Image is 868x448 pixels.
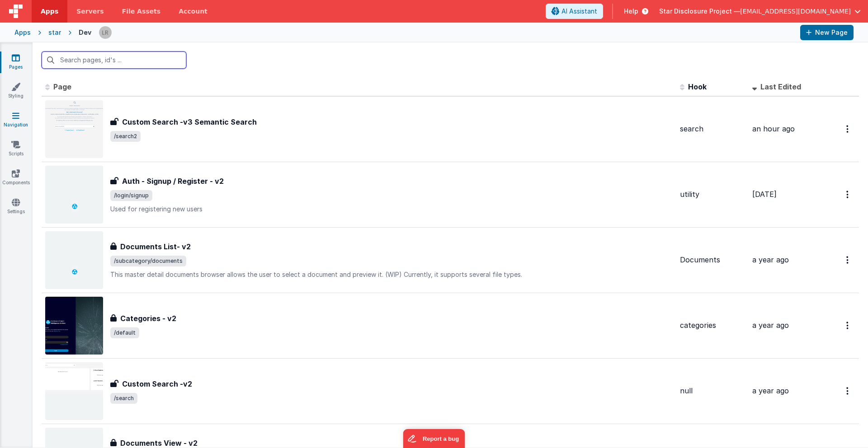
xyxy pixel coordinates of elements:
[120,241,191,252] h3: Documents List- v2
[110,131,141,142] span: /search2
[752,255,789,264] span: a year ago
[403,429,465,448] iframe: Marker.io feedback button
[680,124,745,134] div: search
[110,190,152,201] span: /login/signup
[110,270,673,279] p: This master detail documents browser allows the user to select a document and preview it. (WIP) C...
[42,51,186,69] input: Search pages, id's ...
[41,7,58,16] span: Apps
[752,190,777,199] span: [DATE]
[841,382,855,400] button: Options
[110,327,139,338] span: /default
[680,320,745,331] div: categories
[841,120,855,138] button: Options
[752,321,789,330] span: a year ago
[841,316,855,335] button: Options
[680,386,745,396] div: null
[122,117,257,127] h3: Custom Search -v3 Semantic Search
[14,28,31,37] div: Apps
[122,378,192,389] h3: Custom Search -v2
[841,185,855,204] button: Options
[740,7,851,16] span: [EMAIL_ADDRESS][DOMAIN_NAME]
[688,82,707,91] span: Hook
[841,251,855,269] button: Options
[752,124,795,133] span: an hour ago
[110,256,186,266] span: /subcategory/documents
[48,28,61,37] div: star
[752,386,789,395] span: a year ago
[122,176,224,187] h3: Auth - Signup / Register - v2
[122,7,161,16] span: File Assets
[76,7,104,16] span: Servers
[53,82,71,91] span: Page
[99,26,112,39] img: 0cc89ea87d3ef7af341bf65f2365a7ce
[110,205,673,214] p: Used for registering new users
[659,7,740,16] span: Star Disclosure Project —
[120,313,176,324] h3: Categories - v2
[800,25,854,40] button: New Page
[680,189,745,200] div: utility
[79,28,91,37] div: Dev
[680,255,745,265] div: Documents
[546,4,603,19] button: AI Assistant
[659,7,861,16] button: Star Disclosure Project — [EMAIL_ADDRESS][DOMAIN_NAME]
[110,393,137,404] span: /search
[760,82,801,91] span: Last Edited
[561,7,597,16] span: AI Assistant
[624,7,638,16] span: Help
